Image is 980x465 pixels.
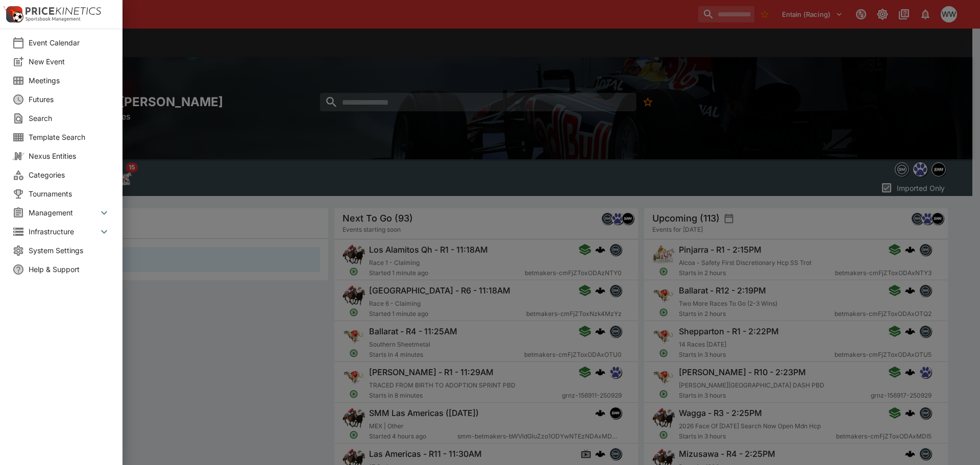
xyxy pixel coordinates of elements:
span: Help & Support [29,264,110,275]
span: Management [29,207,98,218]
span: Futures [29,94,110,105]
span: Event Calendar [29,37,110,48]
span: Template Search [29,132,110,142]
img: PriceKinetics Logo [3,4,23,25]
span: Nexus Entities [29,151,110,161]
span: Infrastructure [29,226,98,237]
img: PriceKinetics [26,7,101,15]
span: Meetings [29,75,110,86]
span: Tournaments [29,188,110,199]
span: New Event [29,56,110,67]
span: Search [29,113,110,124]
span: System Settings [29,245,110,256]
span: Categories [29,169,110,180]
img: Sportsbook Management [26,17,81,21]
